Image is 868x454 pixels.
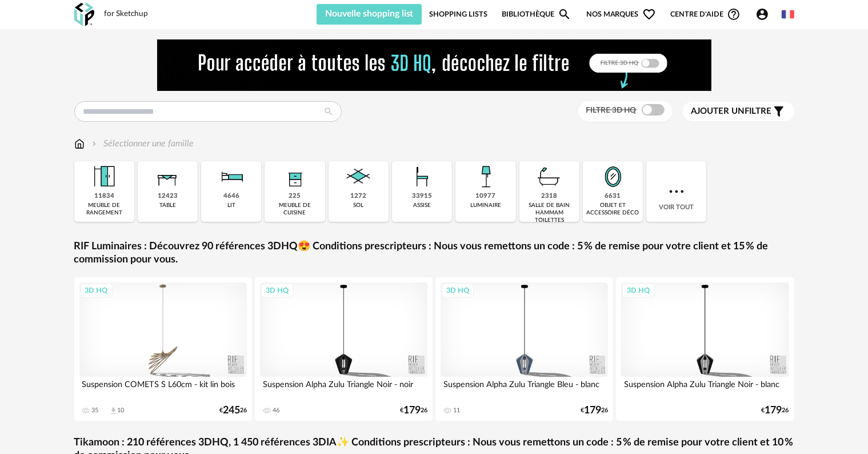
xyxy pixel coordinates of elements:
[691,107,745,116] span: Ajouter un
[755,7,769,21] span: Account Circle icon
[279,161,310,192] img: Rangement.png
[642,7,656,21] span: Heart Outline icon
[782,8,794,21] img: fr
[534,161,565,192] img: Salle%20de%20bain.png
[353,202,363,209] div: sol
[92,407,99,415] div: 35
[157,39,711,91] img: FILTRE%20HQ%20NEW_V1%20(4).gif
[666,181,687,202] img: more.7b13dc1.svg
[289,192,301,201] div: 225
[260,377,428,400] div: Suspension Alpha Zulu Triangle Noir - noir
[584,407,601,415] span: 179
[79,377,247,400] div: Suspension COMETS S L60cm - kit lin bois
[219,407,247,415] div: € 26
[755,7,774,21] span: Account Circle icon
[586,4,656,25] span: Nos marques
[762,407,789,415] div: € 26
[475,192,495,201] div: 10977
[261,283,294,298] div: 3D HQ
[598,161,629,192] img: Miroir.png
[622,283,655,298] div: 3D HQ
[407,161,438,192] img: Assise.png
[400,407,427,415] div: € 26
[470,202,501,209] div: luminaire
[273,407,279,415] div: 46
[581,407,608,415] div: € 26
[105,9,149,19] div: for Sketchup
[441,377,609,400] div: Suspension Alpha Zulu Triangle Bleu - blanc
[109,407,118,415] span: Download icon
[502,4,571,25] a: BibliothèqueMagnify icon
[152,161,183,192] img: Table.png
[435,277,614,421] a: 3D HQ Suspension Alpha Zulu Triangle Bleu - blanc 11 €17926
[412,192,432,201] div: 33915
[89,161,119,192] img: Meuble%20de%20rangement.png
[646,161,706,222] div: Voir tout
[350,192,366,201] div: 1272
[268,202,321,217] div: meuble de cuisine
[470,161,501,192] img: Luminaire.png
[621,377,789,400] div: Suspension Alpha Zulu Triangle Noir - blanc
[727,7,741,21] span: Help Circle Outline icon
[90,137,194,150] div: Sélectionner une famille
[255,277,433,421] a: 3D HQ Suspension Alpha Zulu Triangle Noir - noir 46 €17926
[227,202,235,209] div: lit
[94,192,114,201] div: 11834
[453,407,460,415] div: 11
[90,137,99,150] img: svg+xml;base64,PHN2ZyB3aWR0aD0iMTYiIGhlaWdodD0iMTYiIHZpZXdCb3g9IjAgMCAxNiAxNiIgZmlsbD0ibm9uZSIgeG...
[772,105,786,118] span: Filter icon
[429,4,487,25] a: Shopping Lists
[586,106,637,114] span: Filtre 3D HQ
[78,202,131,217] div: meuble de rangement
[670,7,741,21] span: Centre d'aideHelp Circle Outline icon
[523,202,576,224] div: salle de bain hammam toilettes
[691,106,772,117] span: filtre
[343,161,374,192] img: Sol.png
[683,102,794,121] button: Ajouter unfiltre Filter icon
[223,192,239,201] div: 4646
[586,202,639,217] div: objet et accessoire déco
[216,161,247,192] img: Literie.png
[413,202,431,209] div: assise
[74,277,253,421] a: 3D HQ Suspension COMETS S L60cm - kit lin bois 35 Download icon 10 €24526
[441,283,474,298] div: 3D HQ
[558,7,571,21] span: Magnify icon
[80,283,113,298] div: 3D HQ
[403,407,421,415] span: 179
[74,240,794,267] a: RIF Luminaires : Découvrez 90 références 3DHQ😍 Conditions prescripteurs : Nous vous remettons un ...
[325,9,414,18] span: Nouvelle shopping list
[616,277,794,421] a: 3D HQ Suspension Alpha Zulu Triangle Noir - blanc €17926
[765,407,782,415] span: 179
[605,192,621,201] div: 6631
[223,407,240,415] span: 245
[118,407,125,415] div: 10
[159,202,176,209] div: table
[317,4,422,25] button: Nouvelle shopping list
[74,3,94,26] img: OXP
[541,192,557,201] div: 2318
[74,137,85,150] img: svg+xml;base64,PHN2ZyB3aWR0aD0iMTYiIGhlaWdodD0iMTciIHZpZXdCb3g9IjAgMCAxNiAxNyIgZmlsbD0ibm9uZSIgeG...
[158,192,178,201] div: 12423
